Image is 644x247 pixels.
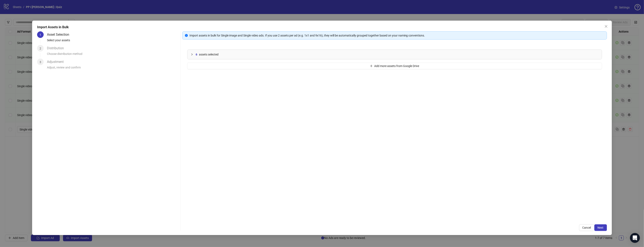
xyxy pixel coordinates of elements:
span: 2 [40,47,41,50]
div: Adjustment [47,59,67,65]
div: Import assets in bulk for Single image and Single video ads. If you use 2 assets per ad (e.g. 1x1... [189,33,604,38]
span: Next [598,226,604,229]
span: Add more assets from Google Drive [374,64,419,68]
span: assets selected [199,52,219,57]
span: 1 [40,33,41,36]
div: Asset Selection [47,31,72,38]
div: Select your assets [47,38,179,45]
div: Distribution [47,45,67,52]
div: Choose distribution method [47,52,179,59]
button: Close [603,23,609,30]
span: close [604,25,608,28]
div: Open Intercom Messenger [630,233,640,243]
span: info-circle [185,34,188,37]
button: Add more assets from Google Drive [187,63,602,69]
span: collapsed [191,53,193,56]
span: plus [370,65,373,67]
span: 3 [40,60,41,64]
div: Import Assets in Bulk [37,25,607,30]
div: 6assets selected [187,50,602,59]
button: Next [594,224,607,231]
span: Cancel [582,226,591,229]
span: 6 [196,52,197,57]
div: Adjust, review and confirm [47,65,179,72]
button: Cancel [579,224,594,231]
